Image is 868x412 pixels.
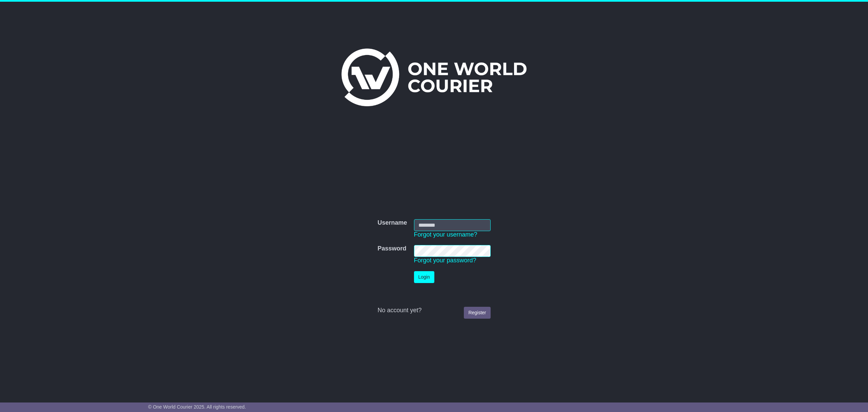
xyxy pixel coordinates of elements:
[377,219,407,227] label: Username
[414,271,434,283] button: Login
[414,231,477,238] a: Forgot your username?
[377,307,490,314] div: No account yet?
[377,245,406,252] label: Password
[341,49,527,106] img: One World
[414,257,476,264] a: Forgot your password?
[464,307,490,319] a: Register
[148,404,246,410] span: © One World Courier 2025. All rights reserved.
